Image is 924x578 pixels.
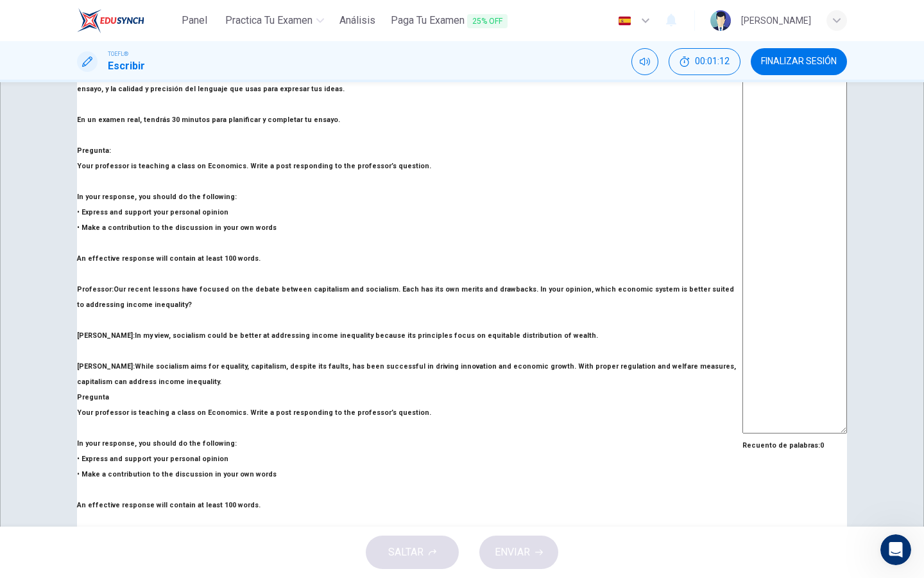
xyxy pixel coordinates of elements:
iframe: Intercom live chat [880,534,911,565]
span: Ayuda [200,433,228,442]
h6: In my view, socialism could be better at addressing income inequality because its principles focu... [77,328,742,344]
span: Buscar ayuda [26,254,94,268]
span: 25% OFF [467,14,508,28]
h6: Pregunta [77,390,742,405]
button: Paga Tu Examen25% OFF [386,9,513,33]
div: Nuestro bot y nuestro equipo te ayudarán [26,198,194,225]
b: Professor: [77,285,114,293]
span: Practica tu examen [225,13,312,28]
strong: 0 [820,441,824,450]
button: 00:01:12 [669,48,740,75]
img: EduSynch logo [77,8,144,33]
h6: While socialism aims for equality, capitalism, despite its faults, has been successful in driving... [77,359,742,390]
h6: In your response, you should do the following: • Express and support your personal opinion • Make... [77,436,742,482]
button: Practica tu examen [220,9,329,32]
img: es [617,16,633,26]
h6: An effective response will contain at least 100 words. [77,251,742,267]
button: Mensajes [85,401,171,452]
button: Panel [174,9,215,32]
div: Cerrar [221,21,244,44]
h6: In your response, you should do the following: • Express and support your personal opinion • Make... [77,189,742,236]
button: Ayuda [171,401,257,452]
img: Profile image for Fin [200,197,215,213]
div: Silenciar [631,48,658,75]
span: TOEFL® [108,49,128,58]
span: Panel [182,13,207,28]
span: Mensajes [107,433,149,442]
h6: Your professor is teaching a class on Economics. Write a post responding to the professor’s quest... [77,405,742,421]
span: Inicio [29,433,56,442]
p: [PERSON_NAME] 👋 [26,91,231,113]
div: Ocultar [669,48,740,75]
span: Paga Tu Examen [391,13,508,29]
h6: Recuento de palabras : [742,438,847,453]
img: Profile picture [710,10,731,31]
span: Análisis [339,13,375,28]
a: EduSynch logo [77,8,174,33]
b: [PERSON_NAME]: [77,331,135,340]
button: FINALIZAR SESIÓN [751,48,847,75]
div: Hacer una preguntaNuestro bot y nuestro equipo te ayudaránProfile image for Fin [13,173,244,236]
div: I lost my test due to a technical error (CEFR Level Test) [19,316,238,353]
div: [PERSON_NAME] [741,13,811,28]
h1: Escribir [108,58,145,74]
h6: Our recent lessons have focused on the debate between capitalism and socialism. Each has its own ... [77,282,742,313]
button: Análisis [334,9,381,32]
b: [PERSON_NAME]: [77,362,135,371]
p: ¿Cómo podemos ayudarte? [26,113,231,157]
div: Hacer una pregunta [26,184,194,198]
h6: An effective response will contain at least 100 words. [77,498,742,513]
span: 00:01:12 [695,57,730,67]
h6: Pregunta : [77,143,742,159]
div: CEFR Level Test Structure and Scoring System [26,284,215,311]
div: CEFR Level Test Structure and Scoring System [19,279,238,316]
div: I lost my test due to a technical error (CEFR Level Test) [26,321,215,348]
h6: Your professor is teaching a class on Economics. Write a post responding to the professor’s quest... [77,159,742,174]
button: Buscar ayuda [19,248,238,274]
span: FINALIZAR SESIÓN [761,57,837,67]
